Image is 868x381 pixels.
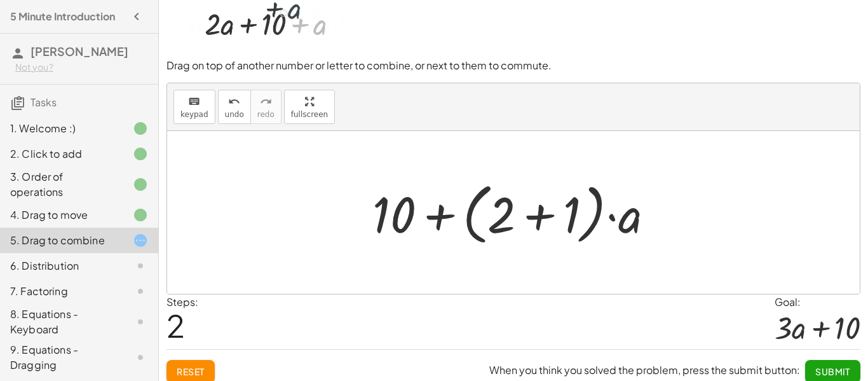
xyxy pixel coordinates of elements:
button: keyboardkeypad [173,90,215,124]
i: Task finished. [133,121,148,136]
div: 8. Equations - Keyboard [10,307,112,337]
div: Not you? [15,61,148,74]
span: [PERSON_NAME] [31,44,128,59]
div: 3. Order of operations [10,169,112,200]
i: undo [228,94,240,109]
h4: 5 Minute Introduction [10,9,115,24]
i: Task finished. [133,177,148,192]
span: Tasks [31,95,57,109]
span: Submit [815,366,850,377]
i: Task started. [133,233,148,248]
div: 9. Equations - Dragging [10,342,112,373]
span: redo [257,110,275,119]
i: Task not started. [133,258,148,274]
i: redo [260,94,272,109]
i: Task finished. [133,207,148,223]
button: undoundo [218,90,251,124]
div: 2. Click to add [10,146,112,162]
span: undo [225,110,244,119]
span: keypad [180,110,208,119]
i: Task finished. [133,146,148,162]
div: 4. Drag to move [10,207,112,223]
span: Reset [177,366,205,377]
div: Goal: [775,294,860,310]
i: keyboard [188,94,200,109]
span: fullscreen [291,110,328,119]
i: Task not started. [133,284,148,299]
span: 2 [166,306,185,345]
div: 6. Distribution [10,258,112,274]
div: 1. Welcome :) [10,121,112,136]
span: When you think you solved the problem, press the submit button: [489,363,800,377]
i: Task not started. [133,314,148,329]
button: fullscreen [284,90,335,124]
div: 7. Factoring [10,284,112,299]
p: Drag on top of another number or letter to combine, or next to them to commute. [166,59,860,73]
button: redoredo [250,90,281,124]
i: Task not started. [133,350,148,365]
div: 5. Drag to combine [10,233,112,248]
label: Steps: [166,295,198,308]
